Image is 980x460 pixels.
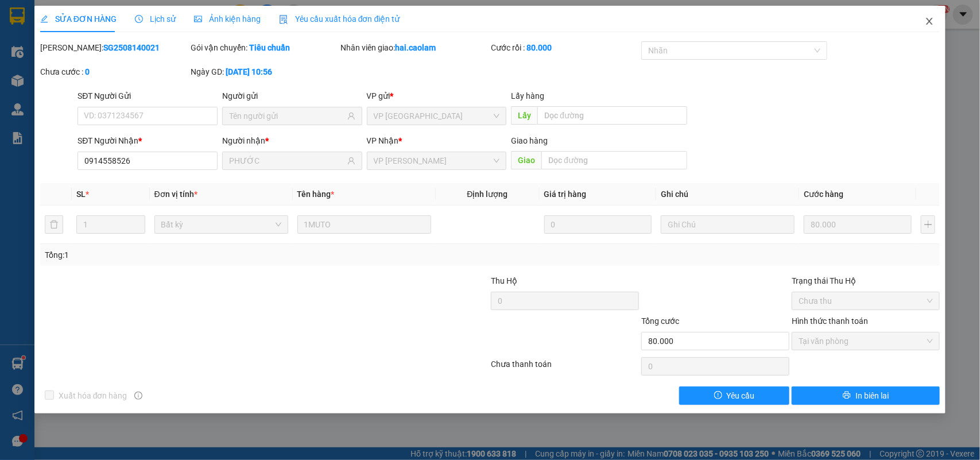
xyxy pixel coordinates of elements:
label: Hình thức thanh toán [792,316,868,326]
img: icon [279,15,288,24]
span: Lịch sử [135,14,176,24]
span: picture [194,15,202,23]
input: Tên người gửi [229,110,345,122]
div: SĐT Người Nhận [78,134,218,147]
span: clock-circle [135,15,143,23]
span: Yêu cầu xuất hóa đơn điện tử [279,14,400,24]
span: VP Nhận [367,136,399,145]
span: edit [40,15,48,23]
div: Người gửi [222,90,362,102]
span: Giao hàng [511,136,548,145]
span: Tại văn phòng [799,333,933,350]
div: [PERSON_NAME]: [40,41,188,54]
span: Giao [511,151,541,169]
span: info-circle [134,392,142,400]
button: delete [45,215,63,234]
span: Tổng cước [641,316,679,326]
span: close [925,17,934,26]
th: Ghi chú [656,183,799,206]
input: VD: Bàn, Ghế [297,215,431,234]
span: Tên hàng [297,190,335,199]
span: Bất kỳ [161,216,281,233]
div: Chưa thanh toán [490,358,641,378]
input: Ghi Chú [661,215,795,234]
span: printer [843,391,851,400]
button: exclamation-circleYêu cầu [679,386,789,405]
input: Tên người nhận [229,154,345,167]
span: Định lượng [467,190,508,199]
span: exclamation-circle [714,391,722,400]
span: Ảnh kiện hàng [194,14,261,24]
b: 80.000 [526,43,552,52]
input: Dọc đường [541,151,687,169]
span: SL [76,190,86,199]
button: plus [921,215,935,234]
span: VP Sài Gòn [374,107,500,125]
div: Ngày GD: [191,65,339,78]
div: Tổng: 1 [45,249,379,261]
div: Cước rồi : [491,41,639,54]
span: In biên lai [855,389,889,402]
span: Chưa thu [799,292,933,310]
input: Dọc đường [537,106,687,125]
b: Tiêu chuẩn [249,43,290,52]
span: Cước hàng [804,190,843,199]
span: VP Phan Thiết [374,152,500,169]
span: Đơn vị tính [154,190,197,199]
input: 0 [804,215,912,234]
span: Giá trị hàng [544,190,587,199]
input: 0 [544,215,652,234]
div: Chưa cước : [40,65,188,78]
div: Trạng thái Thu Hộ [792,275,940,287]
div: Nhân viên giao: [341,41,489,54]
span: Lấy [511,106,537,125]
button: Close [913,6,946,38]
span: Xuất hóa đơn hàng [54,389,132,402]
b: [DATE] 10:56 [226,67,272,76]
span: Yêu cầu [727,389,755,402]
div: Gói vận chuyển: [191,41,339,54]
span: Thu Hộ [491,276,517,285]
b: hai.caolam [396,43,436,52]
button: printerIn biên lai [792,386,940,405]
span: SỬA ĐƠN HÀNG [40,14,117,24]
div: VP gửi [367,90,507,102]
span: Lấy hàng [511,91,544,100]
b: 0 [85,67,90,76]
div: SĐT Người Gửi [78,90,218,102]
span: user [347,112,355,120]
div: Người nhận [222,134,362,147]
b: SG2508140021 [103,43,160,52]
span: user [347,157,355,165]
